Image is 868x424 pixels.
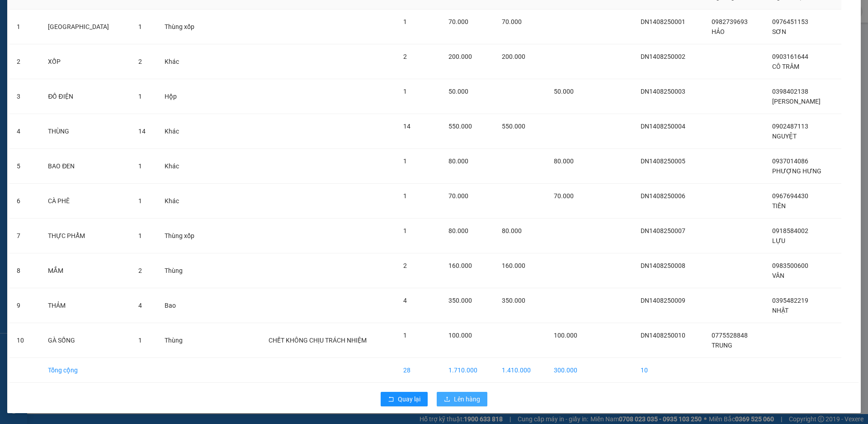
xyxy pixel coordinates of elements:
span: DN1408250007 [641,227,685,234]
span: DN1408250001 [641,18,685,25]
span: 160.000 [502,262,525,269]
span: PHƯỢNG HƯNG [772,167,821,175]
span: 100.000 [554,332,577,339]
td: Thùng [157,323,210,358]
td: GÀ SỐNG [41,323,131,358]
td: 1.710.000 [441,358,495,383]
td: 9 [9,288,41,323]
span: 0982739693 [712,18,748,25]
span: DN1408250010 [641,332,685,339]
span: 550.000 [448,123,472,130]
span: SƠN [772,28,786,35]
td: Hộp [157,79,210,114]
span: 2 [138,267,142,274]
span: 70.000 [502,18,522,25]
span: DN1408250008 [641,262,685,269]
span: 0398402138 [772,88,808,95]
span: 100.000 [448,332,472,339]
span: DN1408250009 [641,297,685,304]
span: DN1408250003 [641,88,685,95]
span: 200.000 [502,53,525,60]
span: CHẾT KHÔNG CHỊU TRÁCH NHIỆM [269,337,367,344]
span: 200.000 [448,53,472,60]
span: 1 [403,192,407,200]
span: CÔ TRÂM [772,63,799,70]
span: 2 [403,53,407,60]
span: 1 [138,23,142,30]
td: 2 [9,44,41,79]
span: HẢO [712,28,725,35]
span: 80.000 [448,157,468,165]
span: 70.000 [448,192,468,200]
td: Tổng cộng [41,358,131,383]
span: 50.000 [448,88,468,95]
td: MẮM [41,253,131,288]
td: THỰC PHẨM [41,219,131,253]
span: 0395482219 [772,297,808,304]
span: 350.000 [502,297,525,304]
span: 4 [138,302,142,309]
span: 1 [403,332,407,339]
span: VÂN [772,272,784,279]
span: rollback [388,396,394,403]
span: DN1408250005 [641,157,685,165]
span: LỰU [772,237,785,244]
td: Khác [157,114,210,149]
span: 1 [138,337,142,344]
span: 80.000 [554,157,574,165]
span: 350.000 [448,297,472,304]
span: upload [444,396,450,403]
td: [GEOGRAPHIC_DATA] [41,10,131,44]
td: 4 [9,114,41,149]
span: DN1408250006 [641,192,685,200]
span: 160.000 [448,262,472,269]
span: 70.000 [448,18,468,25]
span: 0902487113 [772,123,808,130]
td: CÀ PHÊ [41,184,131,219]
td: THẢM [41,288,131,323]
td: Khác [157,184,210,219]
td: Thùng xốp [157,219,210,253]
span: 550.000 [502,123,525,130]
span: 1 [403,157,407,165]
span: 0903161644 [772,53,808,60]
span: NHẬT [772,307,788,314]
span: 70.000 [554,192,574,200]
td: 1.410.000 [495,358,547,383]
span: 0967694430 [772,192,808,200]
td: 300.000 [547,358,592,383]
td: Bao [157,288,210,323]
button: uploadLên hàng [437,392,487,406]
td: Thùng [157,253,210,288]
span: 1 [403,88,407,95]
span: 1 [403,18,407,25]
td: 7 [9,219,41,253]
span: DN1408250004 [641,123,685,130]
td: Khác [157,44,210,79]
span: 14 [138,128,146,135]
span: 4 [403,297,407,304]
td: XỐP [41,44,131,79]
td: Khác [157,149,210,184]
span: 2 [138,58,142,65]
span: Quay lại [398,394,420,404]
span: TRUNG [712,342,732,349]
button: rollbackQuay lại [381,392,428,406]
td: 1 [9,10,41,44]
span: 50.000 [554,88,574,95]
span: 1 [403,227,407,234]
td: 6 [9,184,41,219]
td: BAO ĐEN [41,149,131,184]
span: 80.000 [448,227,468,234]
td: THÙNG [41,114,131,149]
span: 0976451153 [772,18,808,25]
span: 2 [403,262,407,269]
span: 0918584002 [772,227,808,234]
span: 80.000 [502,227,522,234]
td: 5 [9,149,41,184]
span: Lên hàng [454,394,480,404]
span: TIÊN [772,202,786,210]
span: NGUYỆT [772,133,797,140]
span: 0937014086 [772,157,808,165]
td: ĐỒ ĐIỆN [41,79,131,114]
